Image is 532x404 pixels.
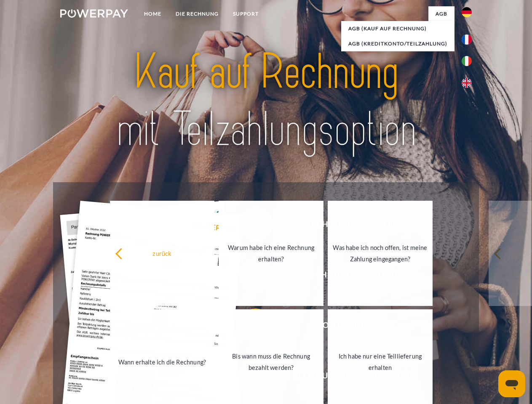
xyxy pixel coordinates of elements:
a: SUPPORT [226,6,266,21]
div: Warum habe ich eine Rechnung erhalten? [224,242,318,265]
a: agb [428,6,454,21]
iframe: Schaltfläche zum Öffnen des Messaging-Fensters [498,370,525,397]
img: title-powerpay_de.svg [80,40,452,161]
img: logo-powerpay-white.svg [60,9,128,18]
div: Was habe ich noch offen, ist meine Zahlung eingegangen? [333,242,428,265]
div: Bis wann muss die Rechnung bezahlt werden? [224,351,318,373]
a: AGB (Kauf auf Rechnung) [341,21,454,36]
div: Wann erhalte ich die Rechnung? [115,356,210,367]
img: de [462,7,472,17]
a: Home [137,6,168,21]
img: fr [462,35,472,45]
img: it [462,56,472,66]
div: zurück [115,247,210,259]
div: Ich habe nur eine Teillieferung erhalten [333,351,428,373]
a: DIE RECHNUNG [168,6,226,21]
a: AGB (Kreditkonto/Teilzahlung) [341,36,454,51]
a: Was habe ich noch offen, ist meine Zahlung eingegangen? [328,201,433,306]
img: en [462,78,472,88]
